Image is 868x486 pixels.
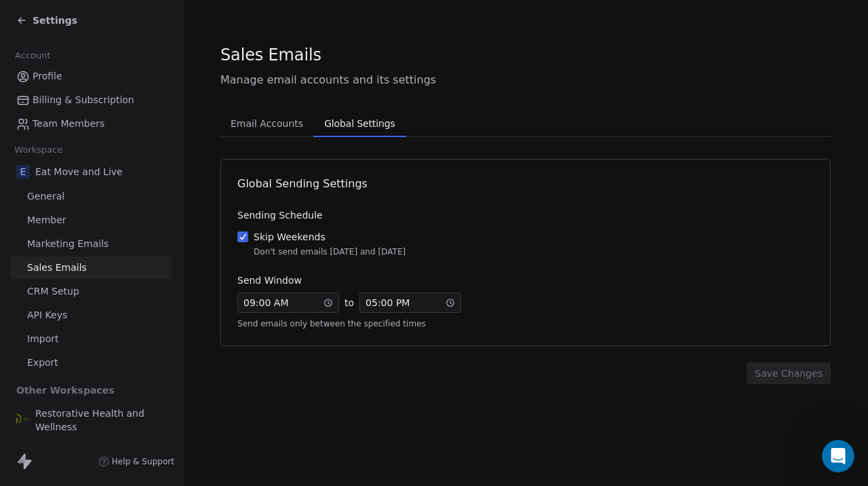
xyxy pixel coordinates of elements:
[11,89,172,111] a: Billing & Subscription
[822,440,854,472] iframe: Intercom live chat
[237,176,814,192] div: Global Sending Settings
[66,17,126,31] p: Active 3h ago
[254,230,406,244] div: Skip Weekends
[11,113,172,135] a: Team Members
[33,93,134,107] span: Billing & Subscription
[11,352,172,374] a: Export
[66,169,250,183] div: Boise, ID 83703208-830-8807 text/call
[112,456,174,467] span: Help & Support
[22,247,128,255] div: [PERSON_NAME] • 4h ago
[43,381,54,392] button: Gif picker
[11,202,260,269] div: Harinder says…
[319,114,400,133] span: Global Settings
[220,45,321,65] span: Sales Emails
[9,140,68,160] span: Workspace
[27,284,79,299] span: CRM Setup
[237,208,814,222] div: Sending Schedule
[86,381,97,392] button: Start recording
[237,318,814,329] div: Send emails only between the specified times
[16,14,77,27] a: Settings
[225,114,309,133] span: Email Accounts
[35,165,123,179] span: Eat Move and Live
[39,7,60,29] img: Profile image for Harinder
[21,382,32,393] button: Emoji picker
[366,296,410,310] span: 05 : 00 PM
[60,277,250,357] div: I'm having trouble adding my subdomains to my two workspaces. Its making me rethink where to go f...
[11,257,172,279] a: Sales Emails
[33,14,77,27] span: Settings
[243,296,288,310] span: 09 : 00 AM
[11,304,172,326] a: API Keys
[22,210,212,236] div: Thank you for confirming! I will get back shortly.
[66,149,250,162] div: [STREET_ADDRESS]
[27,189,64,204] span: General
[11,202,222,244] div: Thank you for confirming! I will get back shortly.[PERSON_NAME] • 4h ago
[11,328,172,350] a: Import
[11,269,260,381] div: Emily says…
[254,246,406,257] div: Don't send emails [DATE] and [DATE]
[64,381,75,392] button: Upload attachment
[27,356,58,370] span: Export
[33,117,104,131] span: Team Members
[238,5,262,30] div: Close
[233,377,254,398] button: Send a message…
[27,332,58,346] span: Import
[220,72,831,88] span: Manage email accounts and its settings
[11,65,172,88] a: Profile
[12,354,260,377] textarea: Message…
[9,5,35,31] button: go back
[11,280,172,303] a: CRM Setup
[237,274,814,287] div: Send Window
[33,69,62,83] span: Profile
[11,185,172,208] a: General
[747,362,831,384] button: Save Changes
[49,269,260,365] div: I'm having trouble adding my subdomains to my two workspaces. Its making me rethink where to go f...
[27,213,66,227] span: Member
[212,5,238,31] button: Home
[16,413,30,427] img: RHW_logo.png
[11,209,172,231] a: Member
[35,407,166,434] span: Restorative Health and Wellness
[98,456,174,467] a: Help & Support
[16,165,30,179] span: E
[27,261,87,275] span: Sales Emails
[11,233,172,255] a: Marketing Emails
[66,7,154,17] h1: [PERSON_NAME]
[237,230,248,244] button: Skip WeekendsDon't send emails [DATE] and [DATE]
[11,379,120,401] span: Other Workspaces
[27,237,108,251] span: Marketing Emails
[344,296,354,310] span: to
[9,45,56,66] span: Account
[27,308,67,322] span: API Keys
